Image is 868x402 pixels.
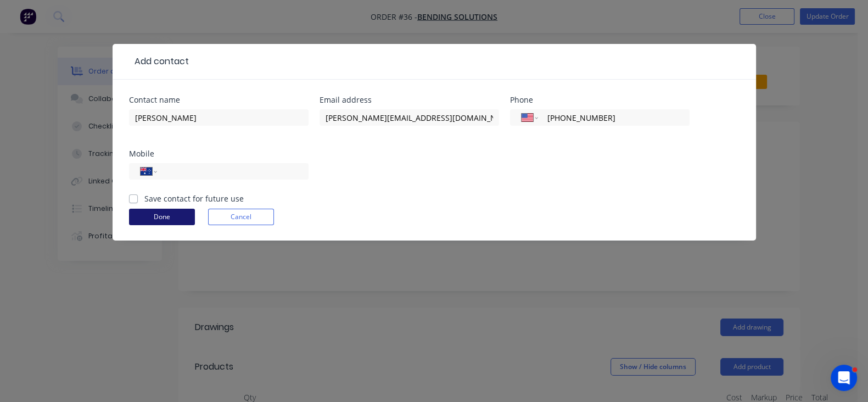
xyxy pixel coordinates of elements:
button: Done [129,209,195,225]
iframe: Intercom live chat [831,365,857,391]
button: Cancel [208,209,274,225]
div: Phone [510,96,690,104]
div: Add contact [129,55,189,68]
div: Mobile [129,150,309,158]
div: Contact name [129,96,309,104]
label: Save contact for future use [144,193,244,204]
div: Email address [320,96,499,104]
